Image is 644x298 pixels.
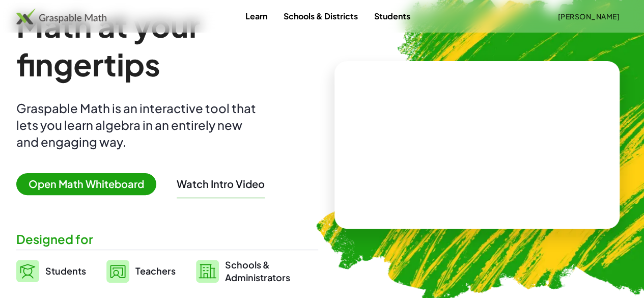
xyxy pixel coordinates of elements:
span: Open Math Whiteboard [16,173,156,195]
div: Designed for [16,231,318,248]
span: Students [45,265,86,277]
img: svg%3e [106,260,129,283]
a: Schools & Districts [275,7,366,25]
span: Teachers [135,265,176,277]
a: Students [366,7,418,25]
a: Open Math Whiteboard [16,179,164,190]
span: [PERSON_NAME] [557,12,620,21]
a: Students [16,258,86,284]
button: [PERSON_NAME] [549,7,628,25]
a: Schools &Administrators [196,258,290,284]
div: Graspable Math is an interactive tool that lets you learn algebra in an entirely new and engaging... [16,100,261,150]
a: Teachers [106,258,176,284]
img: svg%3e [16,260,39,282]
span: Schools & Administrators [225,258,290,284]
h1: Math at your fingertips [16,6,318,84]
button: Watch Intro Video [177,177,265,191]
a: Learn [237,7,275,25]
video: What is this? This is dynamic math notation. Dynamic math notation plays a central role in how Gr... [401,106,553,183]
img: svg%3e [196,260,219,283]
